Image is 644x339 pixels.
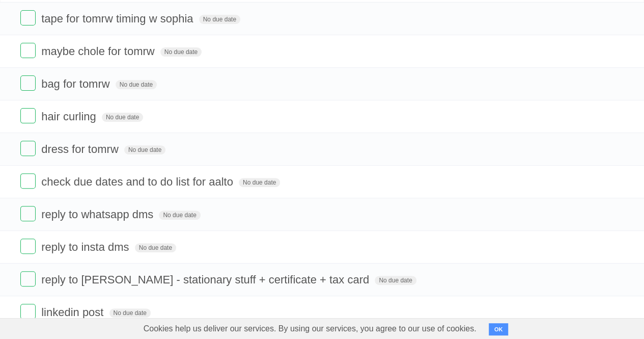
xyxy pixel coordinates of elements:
[20,108,36,123] label: Done
[109,308,151,318] span: No due date
[41,45,157,58] span: maybe chole for tomrw
[102,113,143,122] span: No due date
[41,12,195,25] span: tape for tomrw timing w sophia
[41,241,131,253] span: reply to insta dms
[135,243,176,252] span: No due date
[124,145,165,154] span: No due date
[159,211,200,220] span: No due date
[20,239,36,254] label: Done
[20,10,36,25] label: Done
[41,306,106,319] span: linkedin post
[20,173,36,189] label: Done
[199,15,240,24] span: No due date
[20,141,36,156] label: Done
[41,143,121,155] span: dress for tomrw
[489,323,509,335] button: OK
[20,43,36,58] label: Done
[20,271,36,286] label: Done
[41,110,99,123] span: hair curling
[41,175,236,188] span: check due dates and to do list for aalto
[133,319,487,339] span: Cookies help us deliver our services. By using our services, you agree to our use of cookies.
[239,178,280,187] span: No due date
[160,47,202,57] span: No due date
[20,75,36,91] label: Done
[20,206,36,221] label: Done
[41,77,113,90] span: bag for tomrw
[375,276,416,285] span: No due date
[116,80,157,89] span: No due date
[20,304,36,319] label: Done
[41,273,372,286] span: reply to [PERSON_NAME] - stationary stuff + certificate + tax card
[41,208,156,221] span: reply to whatsapp dms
